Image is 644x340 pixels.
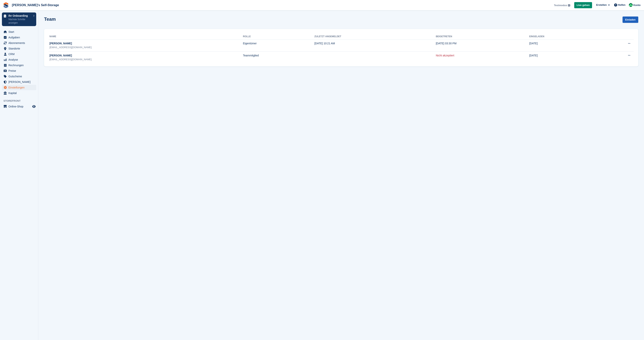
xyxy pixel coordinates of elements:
a: menu [2,85,36,90]
a: menu [2,40,36,46]
span: Kapital [8,90,31,96]
span: Preise [8,68,31,73]
a: menu [2,29,36,35]
span: Storefront [3,99,38,103]
td: [DATE] [529,51,597,63]
span: Online-Shop [8,104,31,109]
p: Nächste Schritte anzeigen [8,18,31,25]
th: Name [49,34,243,40]
span: Rechnungen [8,63,31,68]
th: Rolle [243,34,315,40]
h1: Team [44,17,56,22]
div: [PERSON_NAME] [49,54,243,58]
a: menu [2,35,36,40]
span: Aufgaben [8,35,31,40]
th: Beigetreten [436,34,529,40]
img: Sebastian Kerekes [629,3,633,7]
span: Standorte [8,46,31,51]
a: Speisekarte [2,104,36,109]
a: menu [2,46,36,51]
a: menu [2,74,36,79]
a: [PERSON_NAME]'s Self-Storage [10,2,61,8]
td: [DATE] 10:21 AM [314,40,436,51]
a: Ihr Onboarding Nächste Schritte anzeigen [2,12,36,26]
span: Einstellungen [8,85,31,90]
img: icon-info-grey-7440780725fd019a000dd9b08b2336e03edf1995a4989e88bcd33f0948082b44.svg [568,4,570,7]
th: Zuletzt angemeldet [314,34,436,40]
span: CRM [8,51,31,57]
span: Erstellen [596,3,607,7]
a: menu [2,90,36,96]
a: Live gehen [574,2,592,8]
span: Analyse [8,57,31,62]
span: Live gehen [577,3,590,7]
a: menu [2,57,36,62]
td: Teammitglied [243,51,315,63]
p: Ihr Onboarding [8,14,31,17]
a: Nicht akzeptiert [436,54,454,57]
div: [EMAIL_ADDRESS][DOMAIN_NAME] [49,58,243,61]
td: Eigentümer [243,40,315,51]
a: menu [2,63,36,68]
td: [DATE] 03:30 PM [436,40,529,51]
span: [PERSON_NAME] [8,79,31,85]
div: [PERSON_NAME] [49,41,243,45]
a: menu [2,51,36,57]
a: Einladen [623,17,638,23]
th: Eingeladen [529,34,597,40]
div: [EMAIL_ADDRESS][DOMAIN_NAME] [49,45,243,49]
a: Vorschau-Shop [32,104,36,109]
span: Abonnements [8,40,31,46]
img: stora-icon-8386f47178a22dfd0bd8f6a31ec36ba5ce8667c1dd55bd0f319d3a0aa187defe.svg [3,2,9,8]
span: Helfen [618,3,626,7]
span: Gutscheine [8,74,31,79]
span: Testmodus [554,3,567,7]
a: menu [2,79,36,85]
span: Konto [633,3,641,7]
span: Start [8,29,31,35]
a: menu [2,68,36,73]
td: [DATE] [529,40,597,51]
